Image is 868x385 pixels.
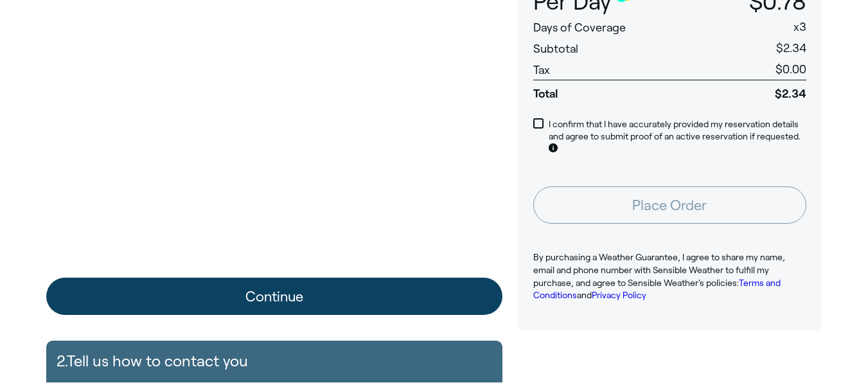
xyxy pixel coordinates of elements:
p: By purchasing a Weather Guarantee, I agree to share my name, email and phone number with Sensible... [533,251,806,301]
span: $0.00 [775,63,806,76]
a: Privacy Policy [592,290,646,300]
span: Subtotal [533,42,578,55]
span: Total [533,80,704,102]
span: $2.34 [776,42,806,55]
button: Place Order [533,186,806,224]
span: Tax [533,64,550,76]
span: Days of Coverage [533,21,626,34]
p: I confirm that I have accurately provided my reservation details and agree to submit proof of an ... [549,118,806,156]
span: $2.34 [704,80,806,102]
span: x 3 [793,21,806,33]
button: Continue [46,278,502,315]
iframe: PayPal-paypal [46,224,502,259]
